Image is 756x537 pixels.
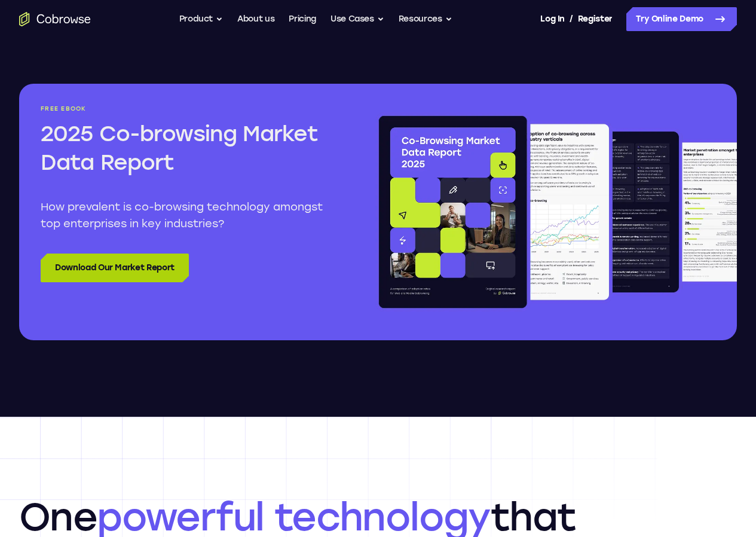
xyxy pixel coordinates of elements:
h2: 2025 Co-browsing Market Data Report [41,120,332,177]
a: Pricing [289,7,316,31]
a: Log In [540,7,564,31]
p: How prevalent is co-browsing technology amongst top enterprises in key industries? [41,199,332,232]
p: Free ebook [41,105,332,112]
a: Go to the home page [19,12,91,26]
span: / [570,12,573,26]
a: Download Our Market Report [41,254,189,282]
button: Use Cases [330,7,384,31]
img: Co-browsing market overview report book pages [375,105,737,319]
a: Register [578,7,613,31]
button: Resources [399,7,452,31]
a: Try Online Demo [626,7,737,31]
button: Product [179,7,224,31]
a: About us [237,7,274,31]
